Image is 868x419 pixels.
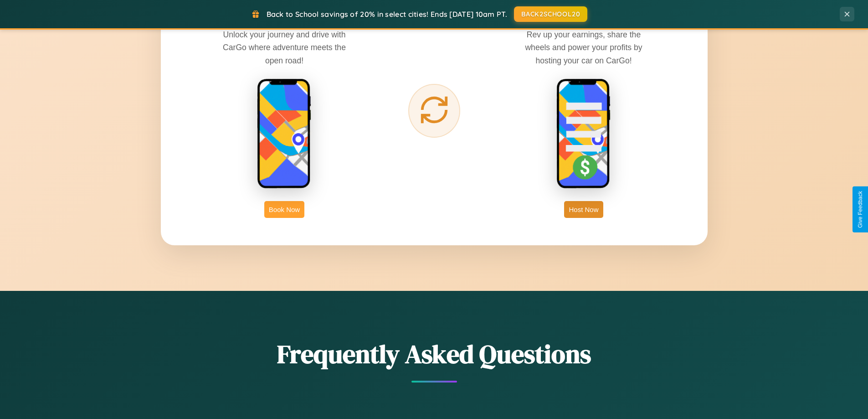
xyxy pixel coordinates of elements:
img: rent phone [257,78,312,190]
button: Book Now [264,201,304,218]
img: host phone [556,78,611,190]
h2: Frequently Asked Questions [161,336,708,372]
div: Give Feedback [857,191,863,228]
p: Rev up your earnings, share the wheels and power your profits by hosting your car on CarGo! [515,28,652,67]
p: Unlock your journey and drive with CarGo where adventure meets the open road! [216,28,353,67]
button: BACK2SCHOOL20 [514,6,587,22]
span: Back to School savings of 20% in select cities! Ends [DATE] 10am PT. [267,10,507,19]
button: Host Now [564,201,603,218]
